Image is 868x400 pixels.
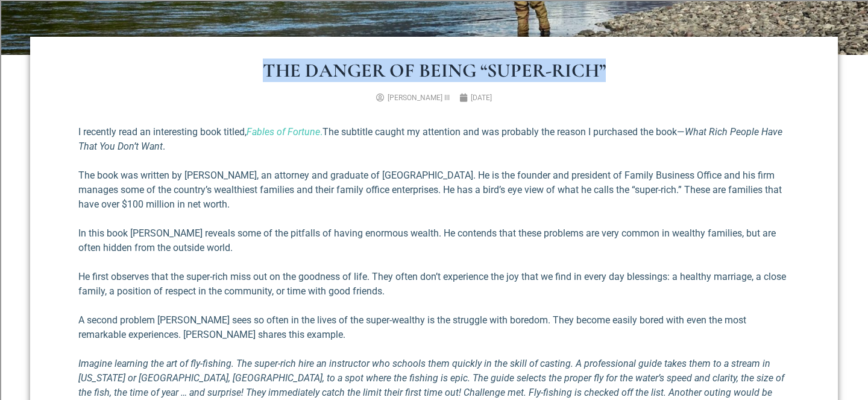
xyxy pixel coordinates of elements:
[78,313,790,342] p: A second problem [PERSON_NAME] sees so often in the lives of the super-wealthy is the struggle wi...
[78,168,790,212] p: The book was written by [PERSON_NAME], an attorney and graduate of [GEOGRAPHIC_DATA]. He is the f...
[5,28,863,39] div: Sort A > Z
[5,83,863,94] div: Sign out
[78,125,790,154] p: I recently read an interesting book titled, The subtitle caught my attention and was probably the...
[78,61,790,80] h1: The Danger of Being “Super-Rich”
[5,50,863,61] div: Move To ...
[471,94,492,102] time: [DATE]
[78,226,790,255] p: In this book [PERSON_NAME] reveals some of the pitfalls of having enormous wealth. He contends th...
[5,5,252,16] div: Home
[5,61,863,72] div: Delete
[247,126,322,138] a: Fables of Fortune.
[5,39,863,50] div: Sort New > Old
[78,126,782,152] em: What Rich People Have That You Don’t Want
[5,16,112,28] input: Search outlines
[78,270,790,299] p: He first observes that the super-rich miss out on the goodness of life. They often don’t experien...
[459,92,492,103] a: [DATE]
[388,94,450,102] span: [PERSON_NAME] III
[247,126,320,138] em: Fables of Fortune
[5,72,863,83] div: Options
